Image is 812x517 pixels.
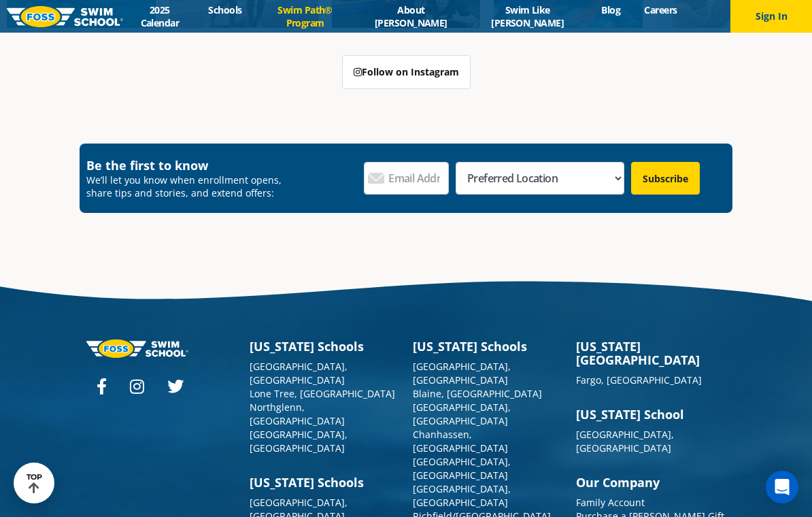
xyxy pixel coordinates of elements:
img: FOSS Swim School Logo [7,6,123,27]
div: TOP [27,473,42,494]
input: Email Address [364,162,449,195]
a: [GEOGRAPHIC_DATA], [GEOGRAPHIC_DATA] [413,455,511,482]
a: [GEOGRAPHIC_DATA], [GEOGRAPHIC_DATA] [250,360,348,386]
a: Follow on Instagram [342,55,471,89]
a: Northglenn, [GEOGRAPHIC_DATA] [250,401,345,427]
img: Foss-logo-horizontal-white.svg [86,339,188,358]
a: Swim Like [PERSON_NAME] [465,3,590,29]
h3: [US_STATE] Schools [413,339,562,353]
h3: [US_STATE] Schools [250,339,399,353]
a: [GEOGRAPHIC_DATA], [GEOGRAPHIC_DATA] [413,360,511,386]
p: We’ll let you know when enrollment opens, share tips and stories, and extend offers: [86,173,290,199]
h3: [US_STATE] Schools [250,476,399,489]
a: [GEOGRAPHIC_DATA], [GEOGRAPHIC_DATA] [576,428,674,454]
h4: Be the first to know [86,157,290,173]
a: Chanhassen, [GEOGRAPHIC_DATA] [413,428,508,454]
a: Lone Tree, [GEOGRAPHIC_DATA] [250,387,395,400]
a: [GEOGRAPHIC_DATA], [GEOGRAPHIC_DATA] [413,401,511,427]
h3: [US_STATE][GEOGRAPHIC_DATA] [576,339,726,367]
a: Fargo, [GEOGRAPHIC_DATA] [576,373,702,386]
a: About [PERSON_NAME] [356,3,465,29]
h3: Our Company [576,476,726,489]
input: Subscribe [631,162,700,195]
a: 2025 Calendar [123,3,197,29]
a: Schools [197,3,254,16]
a: Swim Path® Program [254,3,356,29]
div: Open Intercom Messenger [766,471,798,503]
a: [GEOGRAPHIC_DATA], [GEOGRAPHIC_DATA] [250,428,348,454]
a: Blaine, [GEOGRAPHIC_DATA] [413,387,542,400]
a: [GEOGRAPHIC_DATA], [GEOGRAPHIC_DATA] [413,482,511,509]
a: Careers [632,3,689,16]
a: Family Account [576,496,645,509]
h3: [US_STATE] School [576,407,726,421]
a: Blog [590,3,632,16]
